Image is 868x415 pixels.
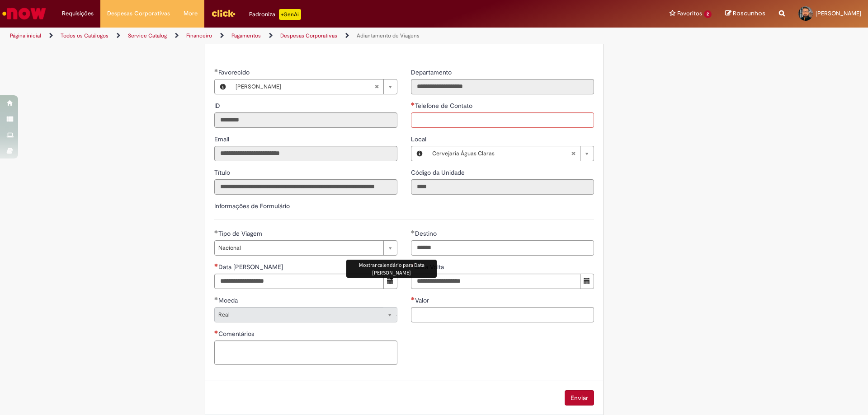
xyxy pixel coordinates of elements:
[411,240,594,256] input: Destino
[733,9,765,18] span: Rascunhos
[215,79,231,94] button: Favorecido, Visualizar este registro Diego Fonseca
[677,9,702,18] span: Favoritos
[214,69,218,72] span: Obrigatório Preenchido
[725,9,765,18] a: Rascunhos
[565,390,594,406] button: Enviar
[7,28,572,44] ul: Trilhas de página
[280,32,337,39] a: Despesas Corporativas
[231,32,261,39] a: Pagamentos
[411,307,594,322] input: Valor
[214,135,231,143] span: Somente leitura - Email
[1,5,47,23] img: ServiceNow
[411,168,467,177] label: Somente leitura - Código da Unidade
[383,274,397,289] button: Mostrar calendário para Data Ida
[704,10,712,18] span: 2
[411,146,428,161] button: Local, Visualizar este registro Cervejaria Águas Claras
[415,296,431,304] span: Valor
[218,308,379,322] span: Real
[357,32,420,39] a: Adiantamento de Viagens
[107,9,170,18] span: Despesas Corporativas
[218,229,264,238] span: Tipo de Viagem
[411,79,594,94] input: Departamento
[411,179,594,195] input: Código da Unidade
[184,9,198,18] span: More
[214,202,290,210] label: Informações de Formulário
[214,146,397,161] input: Email
[370,79,383,94] abbr: Limpar campo Favorecido
[231,79,397,94] a: [PERSON_NAME]Limpar campo Favorecido
[432,146,571,161] span: Cervejaria Águas Claras
[214,102,222,110] span: Somente leitura - ID
[566,146,580,161] abbr: Limpar campo Local
[214,263,218,267] span: Necessários
[214,330,218,334] span: Necessários
[214,101,222,110] label: Somente leitura - ID
[580,274,594,289] button: Mostrar calendário para Data Volta
[218,241,379,255] span: Nacional
[214,297,218,300] span: Obrigatório Preenchido
[214,230,218,233] span: Obrigatório Preenchido
[61,32,108,39] a: Todos os Catálogos
[411,297,415,300] span: Necessários
[415,229,439,238] span: Destino
[411,274,580,289] input: Data Volta
[411,102,415,106] span: Necessários
[411,68,453,76] span: Somente leitura - Departamento
[214,168,232,177] label: Somente leitura - Título
[279,9,301,20] p: +GenAi
[128,32,167,39] a: Service Catalog
[816,9,861,17] span: [PERSON_NAME]
[411,112,594,128] input: Telefone de Contato
[249,9,301,20] div: Padroniza
[428,146,594,161] a: Cervejaria Águas ClarasLimpar campo Local
[218,330,256,338] span: Comentários
[218,296,240,304] span: Somente leitura - Moeda
[62,9,94,18] span: Requisições
[236,79,374,94] span: [PERSON_NAME]
[211,6,236,20] img: click_logo_yellow_360x200.png
[214,340,397,365] textarea: Comentários
[411,68,453,77] label: Somente leitura - Departamento
[218,68,251,76] span: Necessários - Favorecido
[186,32,212,39] a: Financeiro
[411,135,428,143] span: Local
[10,32,41,39] a: Página inicial
[415,102,474,110] span: Telefone de Contato
[214,274,384,289] input: Data Ida
[214,179,397,195] input: Título
[411,230,415,233] span: Obrigatório Preenchido
[214,296,240,305] label: Somente leitura - Moeda
[214,135,231,144] label: Somente leitura - Email
[218,263,285,271] span: Data [PERSON_NAME]
[214,112,397,128] input: ID
[346,260,437,278] div: Mostrar calendário para Data [PERSON_NAME]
